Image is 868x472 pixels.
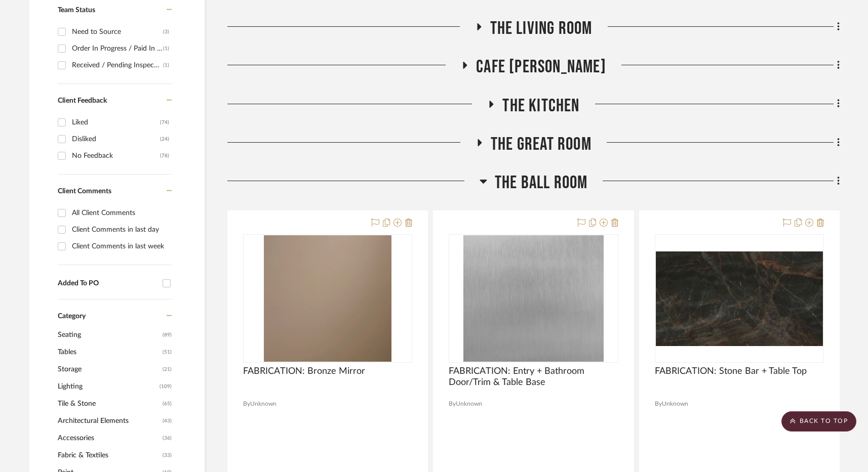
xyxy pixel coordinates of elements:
span: By [243,399,250,409]
div: Added To PO [58,279,157,288]
span: Tables [58,344,160,361]
div: 0 [244,235,412,362]
span: The Great Room [491,134,591,155]
span: Unknown [662,399,688,409]
span: The Living Room [490,18,593,39]
span: (21) [163,361,172,377]
span: (109) [160,378,172,395]
span: FABRICATION: Bronze Mirror [243,366,365,377]
span: (65) [163,396,172,412]
span: (89) [163,327,172,343]
scroll-to-top-button: BACK TO TOP [781,411,856,432]
span: (51) [163,344,172,360]
div: Need to Source [72,24,163,40]
div: (1) [163,57,169,73]
span: (43) [163,413,172,429]
div: Order In Progress / Paid In Full w/ Freight, No Balance due [72,40,163,57]
div: (78) [160,148,169,164]
span: Team Status [58,7,95,14]
img: FABRICATION: Entry + Bathroom Door/Trim & Table Base [463,235,603,362]
span: Seating [58,326,160,344]
div: Liked [72,114,160,131]
span: By [449,399,456,409]
span: Accessories [58,430,160,447]
span: Client Comments [58,188,111,195]
span: (36) [163,430,172,446]
span: Client Feedback [58,97,107,104]
span: Architectural Elements [58,412,160,430]
span: Cafe [PERSON_NAME] [476,56,606,78]
span: FABRICATION: Stone Bar + Table Top [655,366,807,377]
span: (33) [163,447,172,463]
div: (3) [163,24,169,40]
div: (74) [160,114,169,131]
div: Client Comments in last week [72,238,169,254]
span: The Kitchen [502,95,579,117]
span: By [655,399,662,409]
span: Category [58,312,86,321]
span: Lighting [58,378,157,395]
div: Client Comments in last day [72,222,169,238]
span: Storage [58,361,160,378]
div: All Client Comments [72,205,169,221]
div: Received / Pending Inspection [72,57,163,73]
div: No Feedback [72,148,160,164]
div: Disliked [72,131,160,147]
div: (1) [163,40,169,57]
img: FABRICATION: Bronze Mirror [264,235,391,362]
span: Unknown [250,399,277,409]
div: (24) [160,131,169,147]
span: The Ball Room [495,172,588,194]
span: Fabric & Textiles [58,447,160,464]
div: 0 [655,235,823,362]
span: FABRICATION: Entry + Bathroom Door/Trim & Table Base [449,366,618,388]
span: Unknown [456,399,482,409]
span: Tile & Stone [58,395,160,412]
img: FABRICATION: Stone Bar + Table Top [656,251,823,346]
